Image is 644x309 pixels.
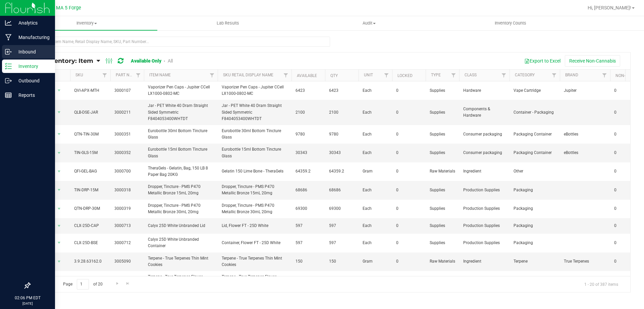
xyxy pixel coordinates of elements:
[222,274,287,286] span: Terpene - True Terpenes Flavor Infused Wedding Cake
[514,258,556,265] span: Terpene
[565,55,620,67] button: Receive Non-Cannabis
[56,5,81,11] span: MA 5 Forge
[614,168,640,175] span: 0
[396,109,422,116] span: 0
[463,106,505,119] span: Components & Hardware
[614,223,640,229] span: 0
[222,255,287,268] span: Terpene - True Terpenes Thin Mint Cookies
[296,258,321,265] span: 150
[565,73,578,77] a: Brand
[363,168,388,175] span: Gram
[599,70,610,81] a: Filter
[5,34,12,41] inline-svg: Manufacturing
[55,167,63,176] span: select
[514,109,556,116] span: Container - Packaging
[133,70,144,81] a: Filter
[396,150,422,156] span: 0
[430,187,455,193] span: Supplies
[5,77,12,84] inline-svg: Outbound
[363,109,388,116] span: Each
[463,87,505,94] span: Hardware
[222,103,287,122] span: Jar - PET White 40 Dram Straight Sided Symmetric F8404053400WHTDT
[614,150,640,156] span: 0
[463,131,505,138] span: Consumer packaging
[116,73,143,77] a: Part Number
[148,202,214,215] span: Dropper, Tincture - PMS P470 Metallic Bronze 30mL 20mg
[35,57,93,65] span: All Inventory: Item
[223,73,273,77] a: SKU Retail Display Name
[114,109,140,116] span: 3000211
[5,48,12,55] inline-svg: Inbound
[588,5,631,10] span: Hi, [PERSON_NAME]!
[55,129,63,139] span: select
[396,168,422,175] span: 0
[329,150,355,156] span: 30343
[463,223,505,229] span: Production Supplies
[463,205,505,212] span: Production Supplies
[222,202,287,215] span: Dropper, Tincture - PMS P470 Metallic Bronze 30mL 20mg
[114,258,140,265] span: 3005090
[614,131,640,138] span: 0
[296,87,321,94] span: 6423
[363,150,388,156] span: Each
[564,131,606,138] span: eBottles
[514,87,556,94] span: Vape Cartridge
[514,150,556,156] span: Packaging Container
[564,150,606,156] span: eBottles
[296,168,321,175] span: 64359.2
[296,223,321,229] span: 597
[430,223,455,229] span: Supplies
[549,70,560,81] a: Filter
[614,205,640,212] span: 0
[114,168,140,175] span: 3000700
[515,73,535,77] a: Category
[77,279,89,289] input: 1
[149,73,171,77] a: Item Name
[5,63,12,70] inline-svg: Inventory
[55,221,63,231] span: select
[148,146,214,159] span: Eurobottle 15ml Bottom Tincture Glass
[148,274,214,286] span: Terpene - True Terpenes Flavor Infused Wedding Cake
[396,205,422,212] span: 0
[329,109,355,116] span: 2100
[296,187,321,193] span: 68686
[430,131,455,138] span: Supplies
[396,258,422,265] span: 0
[55,257,63,266] span: select
[329,205,355,212] span: 69300
[329,223,355,229] span: 597
[363,223,388,229] span: Each
[114,131,140,138] span: 3000351
[74,205,106,212] span: QTN-DRP-30M
[614,258,640,265] span: 0
[5,92,12,99] inline-svg: Reports
[57,279,108,289] span: Page of 20
[114,87,140,94] span: 3000107
[222,146,287,159] span: Eurobottle 15ml Bottom Tincture Glass
[463,187,505,193] span: Production Supplies
[222,128,287,141] span: Eurobottle 30ml Bottom Tincture Glass
[55,204,63,214] span: select
[207,70,218,81] a: Filter
[74,150,106,156] span: TIN-GLS-15M
[329,168,355,175] span: 64359.2
[396,87,422,94] span: 0
[463,150,505,156] span: Consumer packaging
[148,184,214,196] span: Dropper, Tincture - PMS P470 Metallic Bronze 15mL 20mg
[396,187,422,193] span: 0
[514,223,556,229] span: Packaging
[222,184,287,196] span: Dropper, Tincture - PMS P470 Metallic Bronze 15mL 20mg
[329,240,355,246] span: 597
[30,37,330,47] input: Search Item Name, Retail Display Name, SKU, Part Number...
[12,19,52,27] p: Analytics
[430,150,455,156] span: Supplies
[486,20,535,26] span: Inventory Counts
[148,103,214,122] span: Jar - PET White 40 Dram Straight Sided Symmetric F8404053400WHTDT
[465,73,477,77] a: Class
[614,240,640,246] span: 0
[16,20,157,26] span: Inventory
[296,109,321,116] span: 2100
[55,108,63,117] span: select
[222,223,287,229] span: Lid, Flower FT - 25D White
[74,109,106,116] span: QLB-DSE-JAR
